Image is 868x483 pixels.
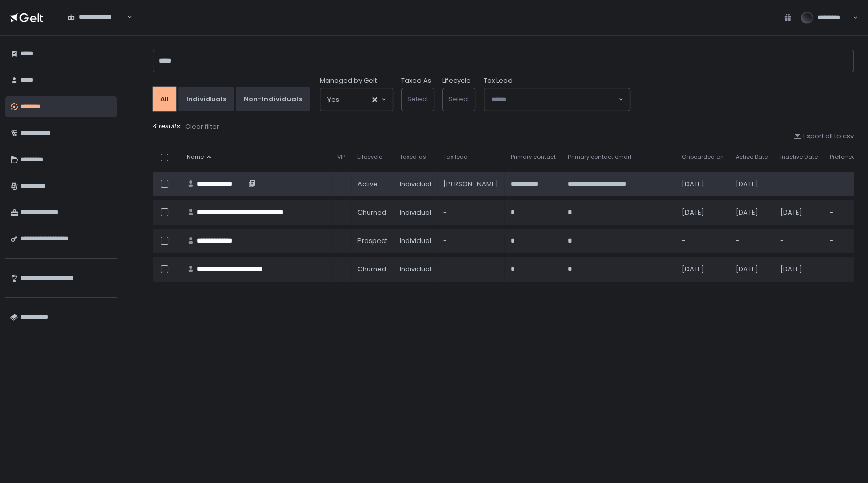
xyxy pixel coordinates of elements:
div: - [443,265,498,274]
button: All [153,87,176,111]
div: [DATE] [736,208,768,217]
div: Search for option [320,88,393,111]
div: - [780,236,818,246]
button: Individuals [178,87,234,111]
span: Managed by Gelt [320,76,377,85]
button: Clear filter [185,122,220,132]
div: Individual [400,236,431,246]
button: Export all to csv [793,132,854,141]
div: 4 results [153,122,854,132]
span: Yes [327,95,339,105]
button: Clear Selected [372,97,377,102]
span: Primary contact [511,153,556,161]
span: Select [448,94,469,104]
div: Individuals [186,95,226,104]
span: Select [407,94,428,104]
input: Search for option [491,95,617,105]
div: Clear filter [185,122,219,131]
div: - [780,179,818,189]
span: Tax Lead [484,76,513,85]
input: Search for option [68,22,126,32]
input: Search for option [339,95,371,105]
button: Non-Individuals [236,87,310,111]
div: All [160,95,169,104]
span: prospect [357,236,387,246]
span: Onboarded on [682,153,724,161]
div: [PERSON_NAME] [443,179,498,189]
div: - [443,236,498,246]
div: Search for option [484,88,630,111]
div: [DATE] [682,265,724,274]
div: [DATE] [736,179,768,189]
div: [DATE] [780,265,818,274]
div: Individual [400,208,431,217]
div: - [736,236,768,246]
span: Lifecycle [357,153,382,161]
div: [DATE] [736,265,768,274]
span: Active Date [736,153,768,161]
span: VIP [337,153,345,161]
div: [DATE] [682,179,724,189]
span: Taxed as [400,153,426,161]
div: - [443,208,498,217]
div: Non-Individuals [244,95,302,104]
div: Individual [400,265,431,274]
span: Primary contact email [568,153,631,161]
span: Tax lead [443,153,468,161]
span: Name [187,153,204,161]
span: churned [357,265,386,274]
label: Lifecycle [442,76,471,85]
label: Taxed As [401,76,431,85]
div: - [682,236,724,246]
div: [DATE] [780,208,818,217]
span: active [357,179,378,189]
div: Search for option [61,7,132,28]
span: Inactive Date [780,153,818,161]
div: [DATE] [682,208,724,217]
span: churned [357,208,386,217]
div: Individual [400,179,431,189]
